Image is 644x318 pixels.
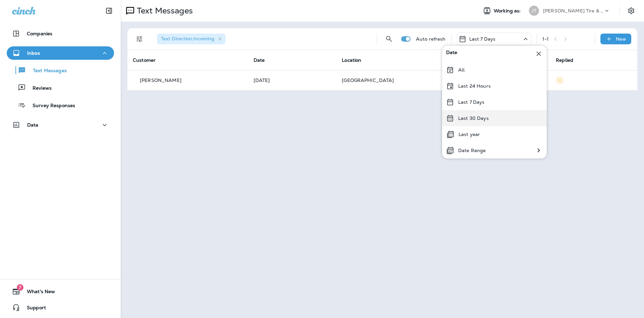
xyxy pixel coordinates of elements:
[157,34,225,44] div: Text Direction:Incoming
[100,4,118,17] button: Collapse Sidebar
[26,103,75,109] p: Survey Responses
[254,78,331,83] p: Sep 22, 2025 01:43 PM
[458,148,486,153] p: Date Range
[543,8,603,13] p: [PERSON_NAME] Tire & Auto
[625,5,637,17] button: Settings
[7,301,114,314] button: Support
[458,67,465,73] p: All
[556,57,573,63] span: Replied
[382,32,396,46] button: Search Messages
[458,116,489,121] p: Last 30 Days
[7,118,114,132] button: Data
[26,68,67,74] p: Text Messages
[7,81,114,95] button: Reviews
[616,36,626,42] p: New
[342,77,394,83] span: [GEOGRAPHIC_DATA]
[133,32,146,46] button: Filters
[20,305,46,313] span: Support
[529,6,539,16] div: JT
[342,57,361,63] span: Location
[17,284,23,291] span: 7
[140,78,181,83] p: [PERSON_NAME]
[27,122,39,128] p: Data
[134,6,193,16] p: Text Messages
[469,36,496,42] p: Last 7 Days
[7,285,114,298] button: 7What's New
[542,36,549,42] div: 1 - 1
[20,289,55,297] span: What's New
[446,50,458,58] span: Date
[7,63,114,77] button: Text Messages
[27,50,40,56] p: Inbox
[7,27,114,40] button: Companies
[416,36,446,42] p: Auto refresh
[26,85,52,92] p: Reviews
[161,36,214,42] span: Text Direction : Incoming
[7,98,114,112] button: Survey Responses
[27,31,52,36] p: Companies
[458,83,491,89] p: Last 24 Hours
[254,57,265,63] span: Date
[494,8,522,14] span: Working as:
[459,132,480,137] p: Last year
[458,99,485,105] p: Last 7 Days
[133,57,156,63] span: Customer
[7,46,114,60] button: Inbox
